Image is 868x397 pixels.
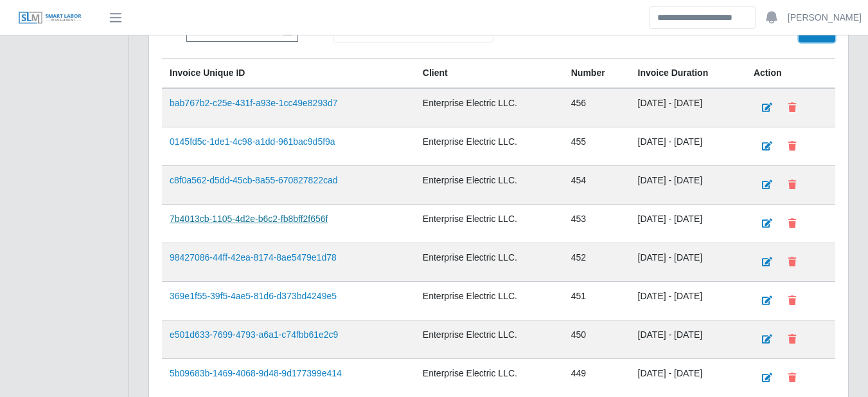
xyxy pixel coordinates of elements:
[170,214,328,224] a: 7b4013cb-1105-4d2e-b6c2-fb8bff2f656f
[170,368,342,378] a: 5b09683b-1469-4068-9d48-9d177399e414
[630,88,746,127] td: [DATE] - [DATE]
[170,291,337,301] a: 369e1f55-39f5-4ae5-81d6-d373bd4249e5
[415,127,563,166] td: Enterprise Electric LLC.
[170,329,338,340] a: e501d633-7699-4793-a6a1-c74fbb61e2c9
[18,11,82,25] img: SLM Logo
[649,6,756,29] input: Search
[415,88,563,127] td: Enterprise Electric LLC.
[788,11,862,24] a: [PERSON_NAME]
[630,166,746,205] td: [DATE] - [DATE]
[415,320,563,359] td: Enterprise Electric LLC.
[563,59,630,89] th: Number
[630,320,746,359] td: [DATE] - [DATE]
[563,88,630,127] td: 456
[563,127,630,166] td: 455
[630,59,746,89] th: Invoice Duration
[630,282,746,320] td: [DATE] - [DATE]
[563,243,630,282] td: 452
[162,59,415,89] th: Invoice Unique ID
[415,59,563,89] th: Client
[630,243,746,282] td: [DATE] - [DATE]
[170,136,335,147] a: 0145fd5c-1de1-4c98-a1dd-961bac9d5f9a
[170,175,338,185] a: c8f0a562-d5dd-45cb-8a55-670827822cad
[563,205,630,243] td: 453
[563,282,630,320] td: 451
[415,282,563,320] td: Enterprise Electric LLC.
[170,98,338,108] a: bab767b2-c25e-431f-a93e-1cc49e8293d7
[630,127,746,166] td: [DATE] - [DATE]
[415,243,563,282] td: Enterprise Electric LLC.
[415,166,563,205] td: Enterprise Electric LLC.
[415,205,563,243] td: Enterprise Electric LLC.
[563,166,630,205] td: 454
[746,59,835,89] th: Action
[630,205,746,243] td: [DATE] - [DATE]
[563,320,630,359] td: 450
[170,252,337,263] a: 98427086-44ff-42ea-8174-8ae5479e1d78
